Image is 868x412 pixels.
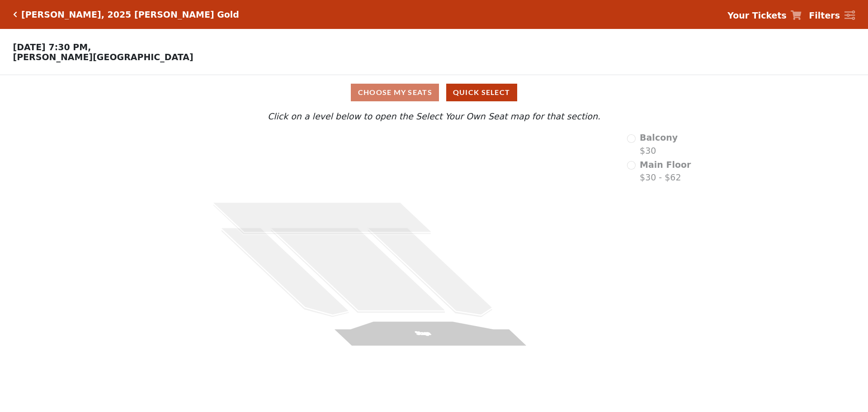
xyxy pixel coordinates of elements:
[640,160,691,170] span: Main Floor
[414,331,432,336] text: Stage
[640,133,678,142] span: Balcony
[446,84,517,101] button: Quick Select
[809,10,840,20] strong: Filters
[640,131,678,157] label: $30
[221,227,493,317] g: Main Floor - Seats Available: 0
[13,11,17,18] a: Click here to go back to filters
[727,9,802,22] a: Your Tickets
[727,10,787,20] strong: Your Tickets
[809,9,855,22] a: Filters
[21,9,239,20] h5: [PERSON_NAME], 2025 [PERSON_NAME] Gold
[640,158,691,184] label: $30 - $62
[213,202,432,235] g: Balcony - Seats Available: 0
[115,110,753,123] p: Click on a level below to open the Select Your Own Seat map for that section.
